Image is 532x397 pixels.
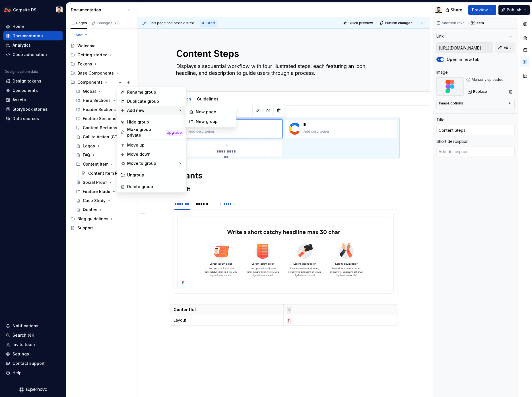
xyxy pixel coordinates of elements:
div: Duplicate group [127,98,183,104]
div: Ungroup [127,172,183,178]
div: Make group private [127,127,163,138]
div: Move to group [118,159,185,168]
div: Rename group [127,89,183,95]
div: Upgrade [166,130,183,135]
div: Hide group [127,119,183,125]
div: Move down [127,151,183,157]
div: Add new [118,106,185,115]
div: Delete group [127,184,183,190]
div: Move up [127,142,183,148]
